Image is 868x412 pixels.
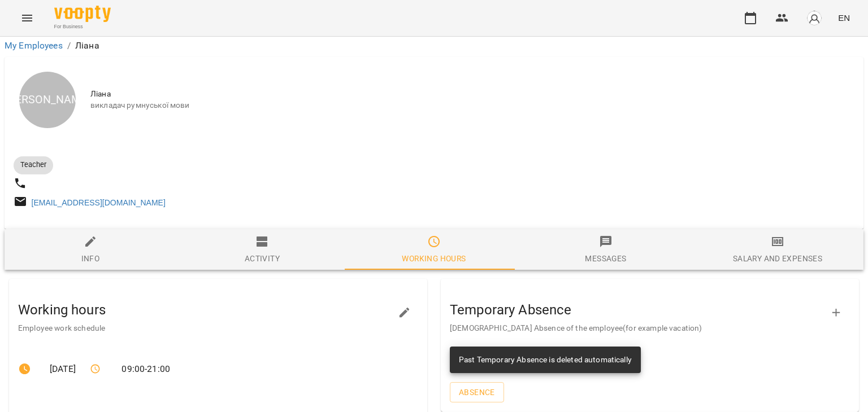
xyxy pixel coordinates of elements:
span: EN [838,12,850,24]
div: Salary and Expenses [733,252,822,265]
img: Voopty Logo [54,6,111,22]
div: Info [81,252,100,265]
span: For Business [54,23,111,30]
div: Messages [585,252,626,265]
span: 09:00 - 21:00 [121,362,170,376]
h3: Working hours [18,303,400,317]
span: Absence [459,385,495,399]
p: [DEMOGRAPHIC_DATA] Absence of the employee(for example vacation) [450,323,832,334]
h3: Temporary Absence [450,303,832,317]
div: [PERSON_NAME] [19,72,76,128]
span: [DATE] [50,362,72,376]
a: [EMAIL_ADDRESS][DOMAIN_NAME] [32,198,166,207]
span: Teacher [14,160,53,170]
img: avatar_s.png [806,10,822,26]
span: викладач румнуської мови [90,100,854,111]
button: Absence [450,382,504,402]
a: My Employees [5,40,63,51]
span: Ліана [90,89,854,100]
div: Past Temporary Absence is deleted automatically [459,350,632,370]
li: / [67,39,71,52]
p: Employee work schedule [18,323,400,334]
button: Menu [14,5,41,32]
nav: breadcrumb [5,39,863,52]
button: EN [834,7,854,28]
p: Ліана [75,39,99,52]
div: Working hours [402,252,466,265]
div: Activity [245,252,280,265]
